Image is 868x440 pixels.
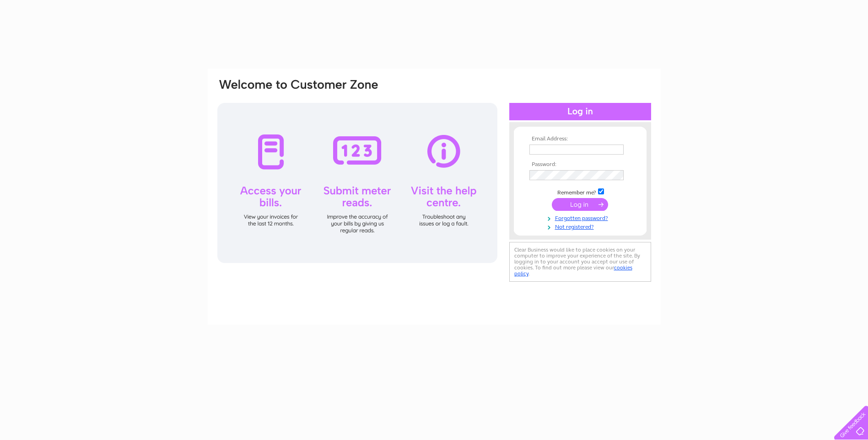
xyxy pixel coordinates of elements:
[527,136,633,142] th: Email Address:
[529,213,633,222] a: Forgotten password?
[552,198,608,211] input: Submit
[529,222,633,231] a: Not registered?
[527,161,633,168] th: Password:
[514,264,632,277] a: cookies policy
[509,242,651,282] div: Clear Business would like to place cookies on your computer to improve your experience of the sit...
[527,187,633,196] td: Remember me?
